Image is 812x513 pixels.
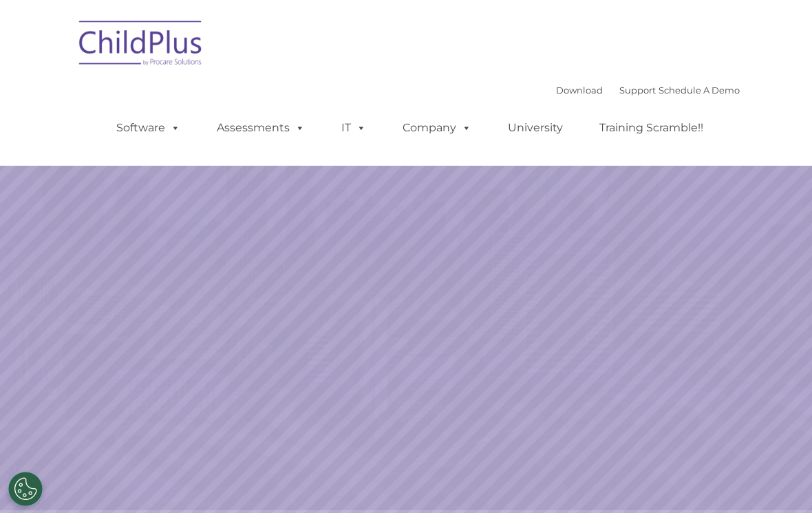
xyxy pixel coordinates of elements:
[586,114,717,142] a: Training Scramble!!
[328,114,380,142] a: IT
[556,85,740,96] font: |
[556,85,603,96] a: Download
[659,85,740,96] a: Schedule A Demo
[552,242,692,278] a: Learn More
[389,114,485,142] a: Company
[8,472,43,506] button: Cookies Settings
[494,114,577,142] a: University
[619,85,656,96] a: Support
[72,11,210,80] img: ChildPlus by Procare Solutions
[203,114,319,142] a: Assessments
[103,114,194,142] a: Software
